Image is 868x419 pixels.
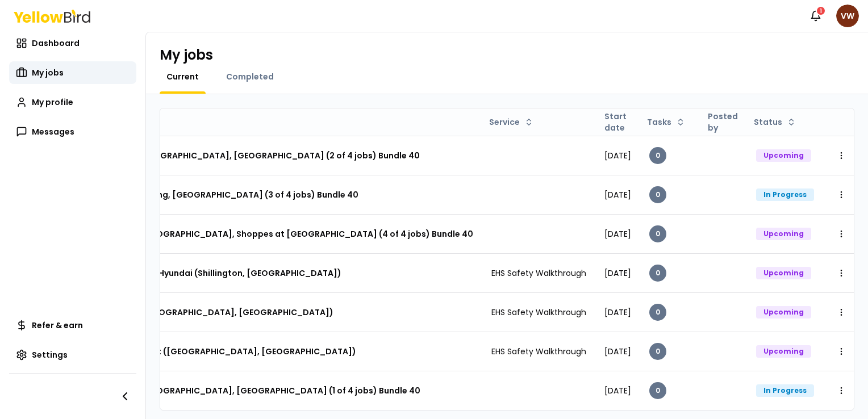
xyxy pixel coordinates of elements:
span: My profile [32,97,73,108]
span: Status [754,116,782,128]
div: Upcoming [756,345,811,358]
a: Settings [9,343,136,366]
div: 0 [649,304,666,321]
span: [DATE] [604,150,631,161]
a: Dashboard [9,32,136,55]
a: Refer & earn [9,314,136,337]
div: 0 [649,225,666,242]
div: Upcoming [756,228,811,240]
div: 0 [649,382,666,399]
div: Upcoming [756,267,811,279]
h1: My jobs [160,46,213,64]
span: EHS Safety Walkthrough [491,346,586,357]
span: Dashboard [32,37,80,49]
th: Posted by [699,108,747,136]
span: EHS Safety Walkthrough [491,307,586,318]
button: 1 [804,5,827,27]
button: Service [485,113,538,131]
span: Completed [226,71,274,82]
span: VW [836,5,859,27]
div: 0 [649,147,666,164]
div: Upcoming [756,149,811,162]
span: [DATE] [604,228,631,240]
th: Start date [595,108,640,136]
div: 0 [649,265,666,282]
span: [DATE] [604,189,631,200]
span: EHS Safety Walkthrough [491,267,586,279]
span: Service [489,116,520,128]
a: Current [160,71,206,82]
span: [DATE] [604,267,631,279]
a: Completed [219,71,281,82]
div: In Progress [756,384,814,397]
div: 1 [816,6,826,16]
span: My jobs [32,67,64,78]
a: My profile [9,91,136,114]
span: [DATE] [604,385,631,396]
span: [DATE] [604,307,631,318]
span: Messages [32,126,74,137]
span: [DATE] [604,346,631,357]
div: 0 [649,343,666,360]
div: Upcoming [756,306,811,319]
a: My jobs [9,61,136,84]
a: Messages [9,120,136,143]
div: 0 [649,186,666,203]
span: Current [166,71,199,82]
span: Settings [32,349,68,361]
button: Status [749,113,800,131]
span: Tasks [647,116,671,128]
span: Refer & earn [32,320,83,331]
div: In Progress [756,188,814,201]
button: Tasks [642,113,690,131]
